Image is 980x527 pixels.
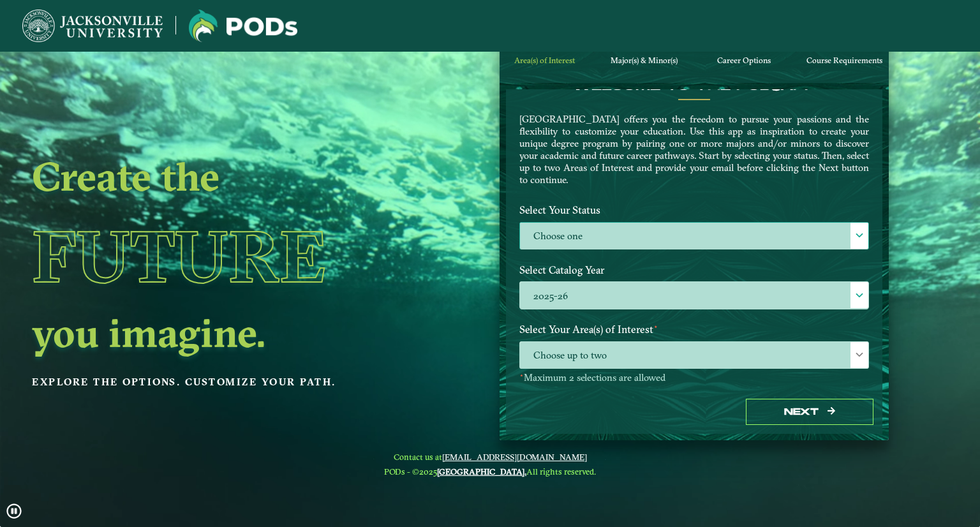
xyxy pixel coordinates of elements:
[437,466,526,477] a: [GEOGRAPHIC_DATA].
[510,318,879,341] label: Select Your Area(s) of Interest
[717,56,771,65] span: Career Options
[771,82,780,94] sub: s
[806,56,882,65] span: Course Requirements
[32,315,409,350] h2: you imagine.
[520,282,868,309] label: 2025-26
[32,158,409,194] h2: Create the
[510,198,879,222] label: Select Your Status
[22,10,163,42] img: Jacksonville University logo
[520,342,868,369] span: Choose up to two
[519,113,869,186] p: [GEOGRAPHIC_DATA] offers you the freedom to pursue your passions and the flexibility to customize...
[384,452,596,462] span: Contact us at
[384,466,596,477] span: PODs - ©2025 All rights reserved.
[442,452,587,462] a: [EMAIL_ADDRESS][DOMAIN_NAME]
[32,198,409,315] h1: Future
[746,399,873,425] button: Next
[510,258,879,282] label: Select Catalog Year
[519,371,524,380] sup: ⋆
[189,10,297,42] img: Jacksonville University logo
[653,322,658,331] sup: ⋆
[32,373,409,392] p: Explore the options. Customize your path.
[611,56,678,65] span: Major(s) & Minor(s)
[519,372,869,384] p: Maximum 2 selections are allowed
[514,56,575,65] span: Area(s) of Interest
[520,223,868,250] label: Choose one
